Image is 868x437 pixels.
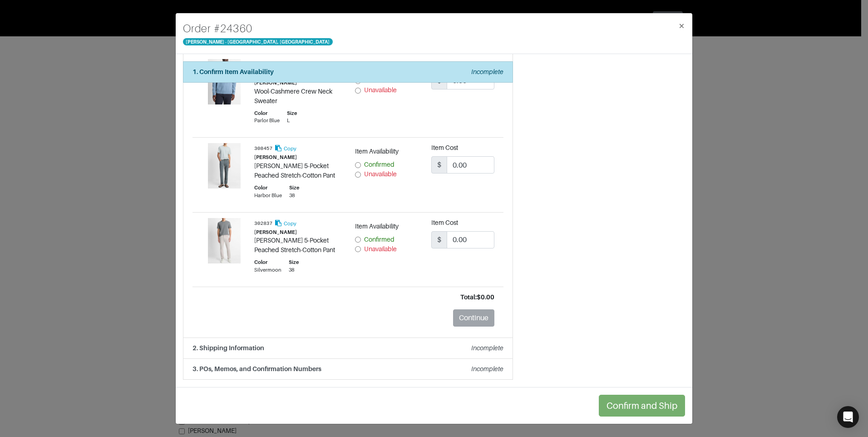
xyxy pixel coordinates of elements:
label: Item Cost [431,143,458,153]
input: Confirmed [355,162,361,168]
input: Unavailable [355,172,361,178]
div: Size [289,258,299,266]
span: Unavailable [364,245,397,253]
div: Color [254,109,280,117]
label: Item Cost [431,218,458,228]
div: Wool-Cashmere Crew Neck Sweater [254,87,341,106]
strong: 2. Shipping Information [192,344,264,352]
span: × [678,20,685,32]
small: Copy [284,221,296,226]
div: [PERSON_NAME] [254,79,341,87]
span: Confirmed [364,77,395,84]
div: Color [254,258,281,266]
button: Close [671,13,692,39]
span: [PERSON_NAME] - [GEOGRAPHIC_DATA], [GEOGRAPHIC_DATA] [183,38,333,45]
small: Copy [284,146,296,151]
div: L [287,117,297,124]
div: Open Intercom Messenger [837,406,859,428]
h4: Order # 24360 [183,20,333,37]
span: $ [431,231,447,248]
small: 308457 [254,146,272,151]
span: $ [431,156,447,174]
strong: 3. POs, Memos, and Confirmation Numbers [192,365,321,372]
div: [PERSON_NAME] [254,154,341,161]
em: Incomplete [471,68,503,75]
em: Incomplete [471,365,503,372]
div: Silvermoon [254,266,281,274]
input: Unavailable [355,246,361,252]
button: Copy [274,143,297,154]
div: 38 [289,192,299,199]
input: Confirmed [355,237,361,243]
div: Harbor Blue [254,192,282,199]
strong: 1. Confirm Item Availability [192,68,274,75]
input: Unavailable [355,88,361,94]
div: Size [289,184,299,192]
div: Total: $0.00 [202,293,494,302]
div: Color [254,184,282,192]
label: Item Availability [355,222,399,231]
span: Unavailable [364,86,397,94]
span: Confirmed [364,161,395,168]
label: Item Availability [355,147,399,156]
button: Confirm and Ship [599,395,685,417]
img: Product [202,143,247,189]
button: Continue [453,309,494,327]
img: Product [202,59,247,104]
div: [PERSON_NAME] 5-Pocket Peached Stretch-Cotton Pant [254,161,341,180]
em: Incomplete [471,344,503,352]
div: [PERSON_NAME] [254,228,341,236]
span: Confirmed [364,236,395,243]
img: Product [202,218,247,263]
label: Item Cost [431,59,458,69]
div: Parlor Blue [254,117,280,124]
span: Unavailable [364,170,397,178]
button: Copy [274,218,297,228]
small: 302837 [254,221,272,226]
div: [PERSON_NAME] 5-Pocket Peached Stretch-Cotton Pant [254,236,341,255]
div: Size [287,109,297,117]
div: 38 [289,266,299,274]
